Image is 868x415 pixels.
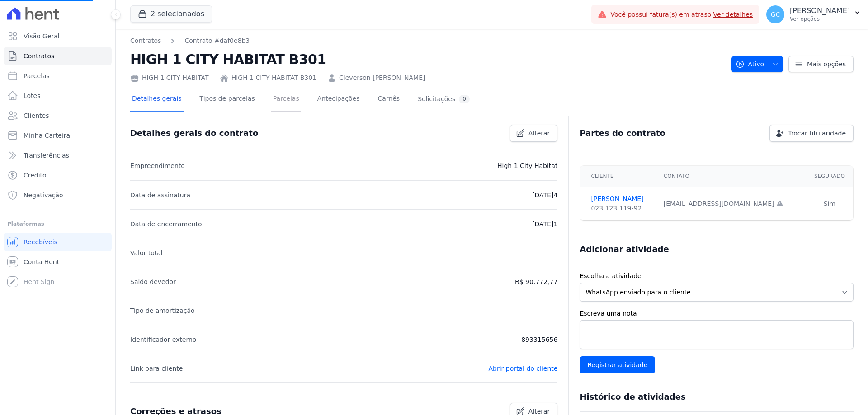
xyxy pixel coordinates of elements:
[24,191,63,200] span: Negativação
[130,219,202,229] p: Data de encerramento
[231,73,316,83] a: HIGH 1 CITY HABITAT B301
[418,95,470,103] div: Solicitações
[130,88,184,112] a: Detalhes gerais
[130,36,724,46] nav: Breadcrumb
[4,186,112,204] a: Negativação
[591,194,652,204] a: [PERSON_NAME]
[4,107,112,125] a: Clientes
[130,36,161,46] a: Contratos
[580,128,665,139] h3: Partes do contrato
[130,247,163,258] p: Valor total
[4,27,112,45] a: Visão Geral
[610,10,753,19] span: Você possui fatura(s) em atraso.
[497,160,557,171] p: High 1 City Habitat
[4,146,112,164] a: Transferências
[339,73,425,83] a: Cleverson [PERSON_NAME]
[591,204,652,213] div: 023.123.119-92
[4,47,112,65] a: Contratos
[130,5,212,23] button: 2 selecionados
[510,125,558,142] a: Alterar
[24,151,69,160] span: Transferências
[580,244,669,255] h3: Adicionar atividade
[515,276,557,287] p: R$ 90.772,77
[4,233,112,251] a: Recebíveis
[521,334,557,345] p: 893315656
[759,2,868,27] button: GC [PERSON_NAME] Ver opções
[130,363,183,374] p: Link para cliente
[130,334,196,345] p: Identificador externo
[4,166,112,184] a: Crédito
[130,128,258,139] h3: Detalhes gerais do contrato
[790,6,850,15] p: [PERSON_NAME]
[736,56,764,72] span: Ativo
[532,190,557,201] p: [DATE]4
[24,238,57,247] span: Recebíveis
[24,131,70,140] span: Minha Carteira
[316,88,362,112] a: Antecipações
[731,56,783,72] button: Ativo
[658,166,806,187] th: Contato
[24,171,47,180] span: Crédito
[130,160,185,171] p: Empreendimento
[713,11,753,18] a: Ver detalhes
[788,56,854,72] a: Mais opções
[769,125,854,142] a: Trocar titularidade
[24,111,49,120] span: Clientes
[7,219,108,229] div: Plataformas
[24,257,59,266] span: Conta Hent
[416,88,472,112] a: Solicitações0
[130,49,724,70] h2: HIGH 1 CITY HABITAT B301
[4,87,112,105] a: Lotes
[528,129,550,138] span: Alterar
[771,11,780,18] span: GC
[198,88,257,112] a: Tipos de parcelas
[4,126,112,145] a: Minha Carteira
[806,166,853,187] th: Segurado
[790,15,850,23] p: Ver opções
[580,309,854,318] label: Escreva uma nota
[130,36,250,46] nav: Breadcrumb
[580,271,854,281] label: Escolha a atividade
[4,253,112,271] a: Conta Hent
[532,219,557,229] p: [DATE]1
[130,190,190,201] p: Data de assinatura
[806,187,853,221] td: Sim
[376,88,401,112] a: Carnês
[130,305,195,316] p: Tipo de amortização
[488,365,557,372] a: Abrir portal do cliente
[24,91,41,100] span: Lotes
[580,392,685,402] h3: Histórico de atividades
[184,36,250,46] a: Contrato #daf0e8b3
[580,356,655,373] input: Registrar atividade
[24,51,54,61] span: Contratos
[4,67,112,85] a: Parcelas
[664,199,801,209] div: [EMAIL_ADDRESS][DOMAIN_NAME]
[580,166,658,187] th: Cliente
[130,276,176,287] p: Saldo devedor
[24,32,60,41] span: Visão Geral
[24,71,50,80] span: Parcelas
[459,95,470,103] div: 0
[130,73,209,83] div: HIGH 1 CITY HABITAT
[271,88,301,112] a: Parcelas
[807,60,846,69] span: Mais opções
[788,129,846,138] span: Trocar titularidade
